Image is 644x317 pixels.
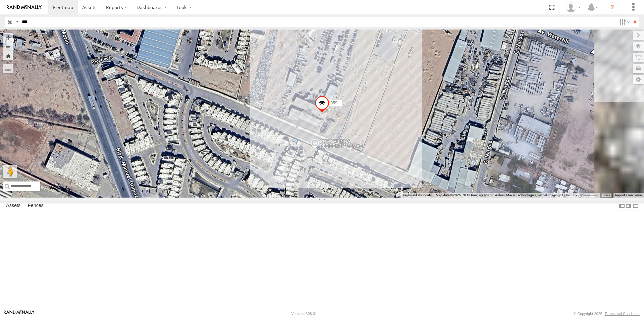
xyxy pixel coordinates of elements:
[14,17,19,27] label: Search Query
[3,33,13,42] button: Zoom in
[563,2,583,12] div: Roberto Garcia
[403,193,432,198] button: Keyboard shortcuts
[576,193,583,197] span: 20 m
[4,310,35,317] a: Visit our Website
[3,165,17,178] button: Drag Pegman onto the map to open Street View
[603,194,610,197] a: Terms (opens in new tab)
[619,201,625,211] label: Dock Summary Table to the Left
[291,312,317,316] div: Version: 308.01
[605,312,640,316] a: Terms and Conditions
[615,193,642,197] a: Report a map error
[331,101,337,105] span: 359
[24,201,47,211] label: Fences
[633,75,644,84] label: Map Settings
[7,5,42,10] img: rand-logo.svg
[436,193,572,197] span: Map data ©2025 INEGI Imagery ©2025 Airbus, Maxar Technologies, Vexcel Imaging US, Inc.
[632,201,639,211] label: Hide Summary Table
[3,201,24,211] label: Assets
[3,42,13,51] button: Zoom out
[625,201,632,211] label: Dock Summary Table to the Right
[3,51,13,60] button: Zoom Home
[574,312,640,316] div: © Copyright 2025 -
[616,17,631,27] label: Search Filter Options
[607,2,618,13] i: ?
[3,64,13,73] label: Measure
[574,193,600,198] button: Map Scale: 20 m per 39 pixels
